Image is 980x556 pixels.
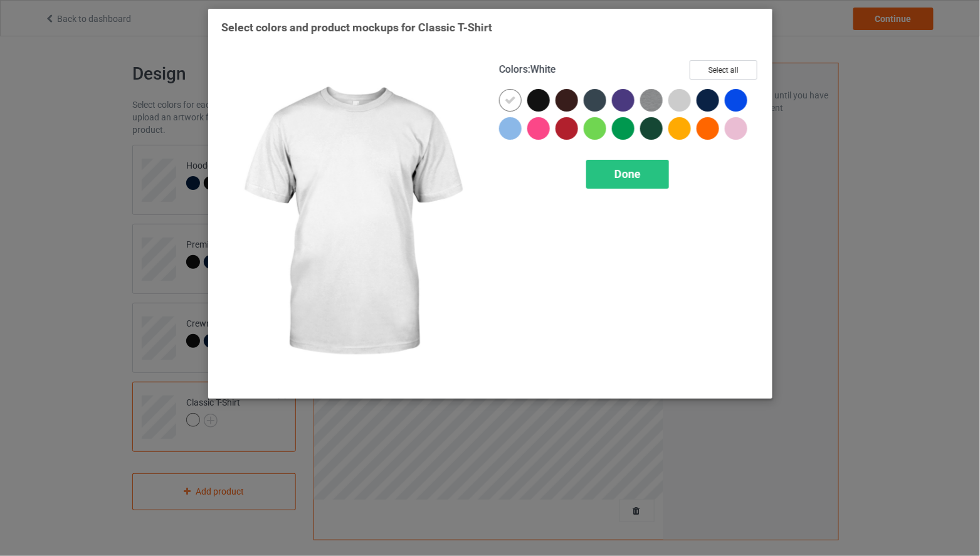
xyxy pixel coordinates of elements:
img: heather_texture.png [640,89,663,112]
span: Select colors and product mockups for Classic T-Shirt [221,21,492,34]
h4: : [499,63,556,76]
button: Select all [690,60,757,80]
span: Colors [499,63,528,75]
span: Done [614,167,641,181]
img: regular.jpg [221,60,482,386]
span: White [530,63,556,75]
